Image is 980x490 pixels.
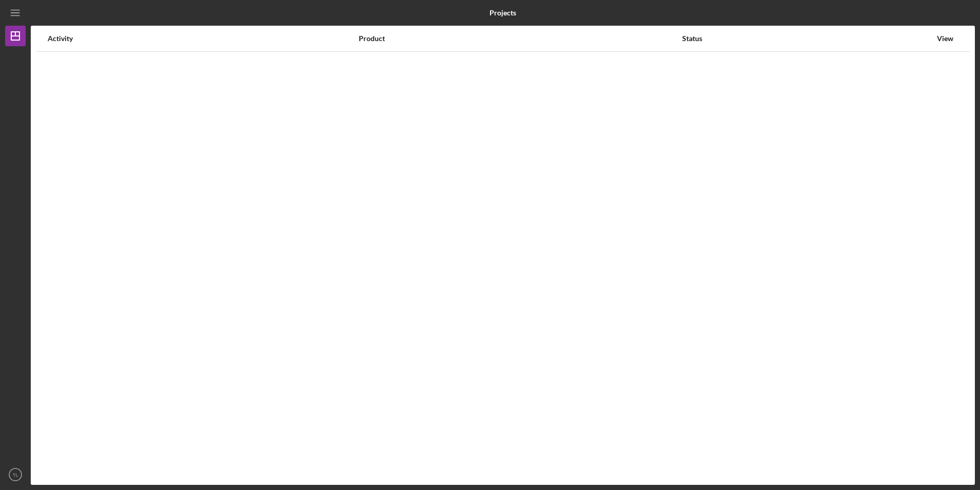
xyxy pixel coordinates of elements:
[12,472,18,478] text: TL
[682,34,931,43] div: Status
[359,34,681,43] div: Product
[5,464,26,485] button: TL
[932,34,958,43] div: View
[489,9,516,17] b: Projects
[48,34,358,43] div: Activity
